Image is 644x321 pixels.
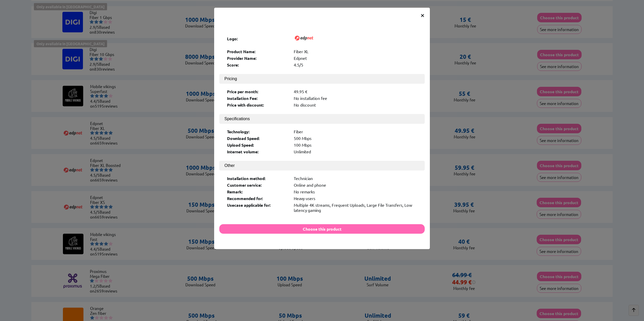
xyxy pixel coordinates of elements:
[227,89,289,94] div: Price per month:
[294,136,417,141] div: 500 Mbps
[227,182,289,188] div: Customer service:
[227,176,289,181] div: Installation method:
[294,129,417,134] div: Fiber
[227,142,289,148] div: Upload Speed:
[227,136,289,141] div: Download Speed:
[227,196,289,201] div: Recommended for:
[294,176,417,181] div: Technician
[420,10,425,20] span: ×
[219,224,425,234] button: Choose this product
[294,202,417,213] div: Multiple 4K streams, Frequent Uploads, Large File Transfers, Low latency gaming
[219,161,425,171] button: Other
[294,182,417,188] div: Online and phone
[227,102,289,108] div: Price with discount:
[294,62,417,68] div: 4.5/5
[227,49,289,54] div: Product Name:
[294,89,417,94] div: 49.95 €
[227,149,289,154] div: Internet volume:
[227,96,289,101] div: Installation Fee:
[294,196,417,201] div: Heavy users
[219,114,425,124] button: Specifications
[227,189,289,194] div: Remark:
[227,62,289,68] div: Score:
[227,55,289,61] div: Provider Name:
[294,149,417,154] div: Unlimited
[294,102,417,108] div: No discount
[294,28,314,48] img: Logo of Edpnet
[219,226,425,231] a: Choose this product
[227,202,289,213] div: Usecase applicable for:
[294,49,417,54] div: Fiber XL
[219,74,425,84] button: Pricing
[294,55,417,61] div: Edpnet
[227,129,289,134] div: Technology:
[227,36,238,41] b: Logo:
[294,96,417,101] div: No installation fee
[294,189,417,194] div: No remarks
[294,142,417,148] div: 100 Mbps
